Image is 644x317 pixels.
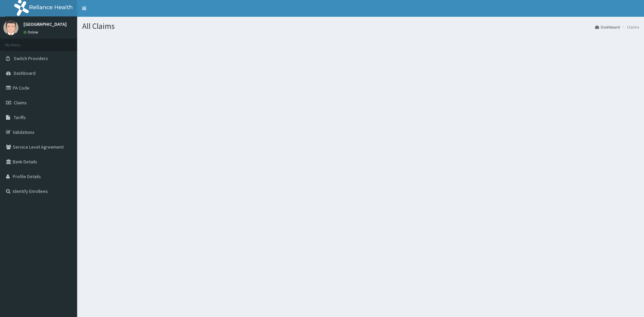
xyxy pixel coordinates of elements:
[3,20,18,35] img: User Image
[82,22,639,31] h1: All Claims
[14,114,26,120] span: Tariffs
[23,30,40,35] a: Online
[595,24,620,30] a: Dashboard
[621,24,639,30] li: Claims
[14,100,27,106] span: Claims
[14,70,36,76] span: Dashboard
[14,55,48,61] span: Switch Providers
[23,22,67,27] p: [GEOGRAPHIC_DATA]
